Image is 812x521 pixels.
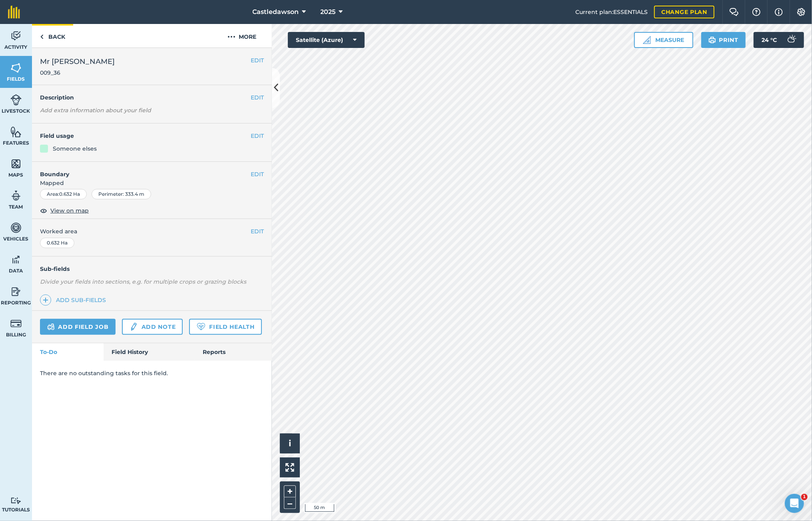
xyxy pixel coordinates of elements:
[195,343,272,361] a: Reports
[654,6,714,18] a: Change plan
[32,179,272,187] span: Mapped
[40,93,264,102] h4: Description
[40,107,151,114] em: Add extra information about your field
[40,32,44,42] img: svg+xml;base64,PHN2ZyB4bWxucz0iaHR0cDovL3d3dy53My5vcmcvMjAwMC9zdmciIHdpZHRoPSI5IiBoZWlnaHQ9IjI0Ii...
[729,8,739,16] img: Two speech bubbles overlapping with the left bubble in the forefront
[40,369,264,378] p: There are no outstanding tasks for this field.
[40,319,116,335] a: Add field job
[251,93,264,102] button: EDIT
[8,6,20,18] img: fieldmargin Logo
[40,294,109,306] a: Add sub-fields
[796,8,806,16] img: A cog icon
[280,434,300,453] button: i
[701,32,746,48] button: Print
[643,36,651,44] img: Ruler icon
[10,190,22,202] img: svg+xml;base64,PD94bWwgdmVyc2lvbj0iMS4wIiBlbmNvZGluZz0idXRmLTgiPz4KPCEtLSBHZW5lcmF0b3I6IEFkb2JlIE...
[775,7,783,17] img: svg+xml;base64,PHN2ZyB4bWxucz0iaHR0cDovL3d3dy53My5vcmcvMjAwMC9zdmciIHdpZHRoPSIxNyIgaGVpZ2h0PSIxNy...
[40,69,115,77] span: 009_36
[47,322,55,332] img: svg+xml;base64,PD94bWwgdmVyc2lvbj0iMS4wIiBlbmNvZGluZz0idXRmLTgiPz4KPCEtLSBHZW5lcmF0b3I6IEFkb2JlIE...
[10,158,22,170] img: svg+xml;base64,PHN2ZyB4bWxucz0iaHR0cDovL3d3dy53My5vcmcvMjAwMC9zdmciIHdpZHRoPSI1NiIgaGVpZ2h0PSI2MC...
[801,494,808,500] span: 1
[783,32,799,48] img: svg+xml;base64,PD94bWwgdmVyc2lvbj0iMS4wIiBlbmNvZGluZz0idXRmLTgiPz4KPCEtLSBHZW5lcmF0b3I6IEFkb2JlIE...
[251,170,264,179] button: EDIT
[251,56,264,65] button: EDIT
[10,62,22,74] img: svg+xml;base64,PHN2ZyB4bWxucz0iaHR0cDovL3d3dy53My5vcmcvMjAwMC9zdmciIHdpZHRoPSI1NiIgaGVpZ2h0PSI2MC...
[10,286,22,298] img: svg+xml;base64,PD94bWwgdmVyc2lvbj0iMS4wIiBlbmNvZGluZz0idXRmLTgiPz4KPCEtLSBHZW5lcmF0b3I6IEFkb2JlIE...
[40,56,115,67] span: Mr [PERSON_NAME]
[40,238,74,248] div: 0.632 Ha
[10,254,22,266] img: svg+xml;base64,PD94bWwgdmVyc2lvbj0iMS4wIiBlbmNvZGluZz0idXRmLTgiPz4KPCEtLSBHZW5lcmF0b3I6IEFkb2JlIE...
[253,7,299,17] span: Castledawson
[129,322,138,332] img: svg+xml;base64,PD94bWwgdmVyc2lvbj0iMS4wIiBlbmNvZGluZz0idXRmLTgiPz4KPCEtLSBHZW5lcmF0b3I6IEFkb2JlIE...
[10,94,22,106] img: svg+xml;base64,PD94bWwgdmVyc2lvbj0iMS4wIiBlbmNvZGluZz0idXRmLTgiPz4KPCEtLSBHZW5lcmF0b3I6IEFkb2JlIE...
[40,206,89,215] button: View on map
[785,494,804,513] iframe: Intercom live chat
[40,227,264,236] span: Worked area
[754,32,804,48] button: 24 °C
[212,24,272,48] button: More
[227,32,235,42] img: svg+xml;base64,PHN2ZyB4bWxucz0iaHR0cDovL3d3dy53My5vcmcvMjAwMC9zdmciIHdpZHRoPSIyMCIgaGVpZ2h0PSIyNC...
[10,222,22,234] img: svg+xml;base64,PD94bWwgdmVyc2lvbj0iMS4wIiBlbmNvZGluZz0idXRmLTgiPz4KPCEtLSBHZW5lcmF0b3I6IEFkb2JlIE...
[104,343,194,361] a: Field History
[32,264,272,273] h4: Sub-fields
[708,35,716,45] img: svg+xml;base64,PHN2ZyB4bWxucz0iaHR0cDovL3d3dy53My5vcmcvMjAwMC9zdmciIHdpZHRoPSIxOSIgaGVpZ2h0PSIyNC...
[752,8,761,16] img: A question mark icon
[122,319,183,335] a: Add note
[189,319,261,335] a: Field Health
[251,131,264,140] button: EDIT
[321,7,336,17] span: 2025
[762,32,777,48] span: 24 ° C
[92,189,151,199] div: Perimeter : 333.4 m
[10,497,22,505] img: svg+xml;base64,PD94bWwgdmVyc2lvbj0iMS4wIiBlbmNvZGluZz0idXRmLTgiPz4KPCEtLSBHZW5lcmF0b3I6IEFkb2JlIE...
[284,485,296,497] button: +
[285,463,294,472] img: Four arrows, one pointing top left, one top right, one bottom right and the last bottom left
[40,206,47,215] img: svg+xml;base64,PHN2ZyB4bWxucz0iaHR0cDovL3d3dy53My5vcmcvMjAwMC9zdmciIHdpZHRoPSIxOCIgaGVpZ2h0PSIyNC...
[10,30,22,42] img: svg+xml;base64,PD94bWwgdmVyc2lvbj0iMS4wIiBlbmNvZGluZz0idXRmLTgiPz4KPCEtLSBHZW5lcmF0b3I6IEFkb2JlIE...
[575,8,648,16] span: Current plan : ESSENTIALS
[284,497,296,509] button: –
[32,24,73,48] a: Back
[43,295,48,305] img: svg+xml;base64,PHN2ZyB4bWxucz0iaHR0cDovL3d3dy53My5vcmcvMjAwMC9zdmciIHdpZHRoPSIxNCIgaGVpZ2h0PSIyNC...
[32,343,104,361] a: To-Do
[40,131,251,140] h4: Field usage
[10,126,22,138] img: svg+xml;base64,PHN2ZyB4bWxucz0iaHR0cDovL3d3dy53My5vcmcvMjAwMC9zdmciIHdpZHRoPSI1NiIgaGVpZ2h0PSI2MC...
[40,278,246,285] em: Divide your fields into sections, e.g. for multiple crops or grazing blocks
[50,206,89,215] span: View on map
[53,144,97,153] div: Someone elses
[288,32,365,48] button: Satellite (Azure)
[289,438,291,448] span: i
[634,32,693,48] button: Measure
[10,318,22,330] img: svg+xml;base64,PD94bWwgdmVyc2lvbj0iMS4wIiBlbmNvZGluZz0idXRmLTgiPz4KPCEtLSBHZW5lcmF0b3I6IEFkb2JlIE...
[251,227,264,236] button: EDIT
[40,189,87,199] div: Area : 0.632 Ha
[32,162,251,179] h4: Boundary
